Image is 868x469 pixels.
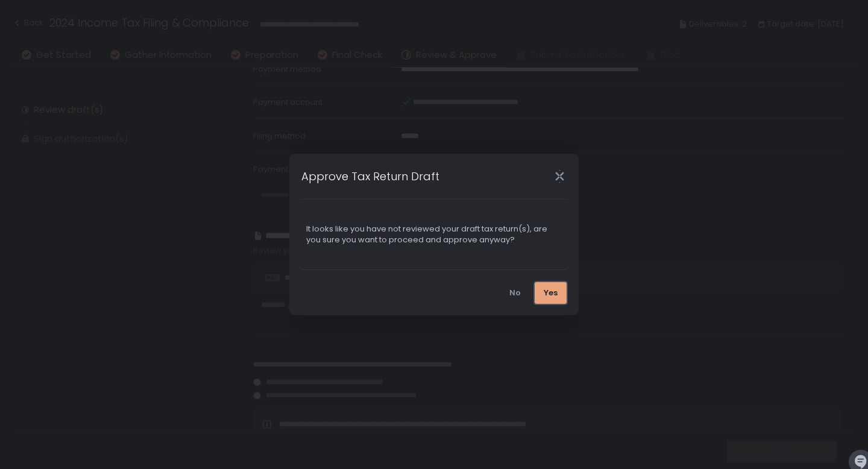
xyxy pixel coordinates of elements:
div: Close [540,169,579,183]
h1: Approve Tax Return Draft [301,168,439,184]
div: Yes [544,288,558,298]
div: It looks like you have not reviewed your draft tax return(s), are you sure you want to proceed an... [306,224,562,245]
button: No [500,282,530,304]
div: No [509,288,521,298]
button: Yes [535,282,567,304]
